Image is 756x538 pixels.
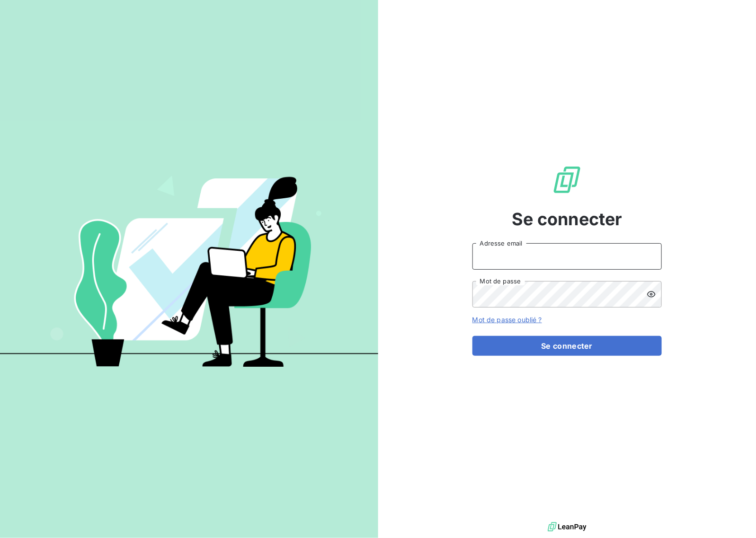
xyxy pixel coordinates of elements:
img: logo [548,520,587,534]
input: placeholder [472,243,662,270]
span: Se connecter [512,206,623,232]
a: Mot de passe oublié ? [472,316,542,324]
button: Se connecter [472,336,662,356]
img: Logo LeanPay [552,165,582,195]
